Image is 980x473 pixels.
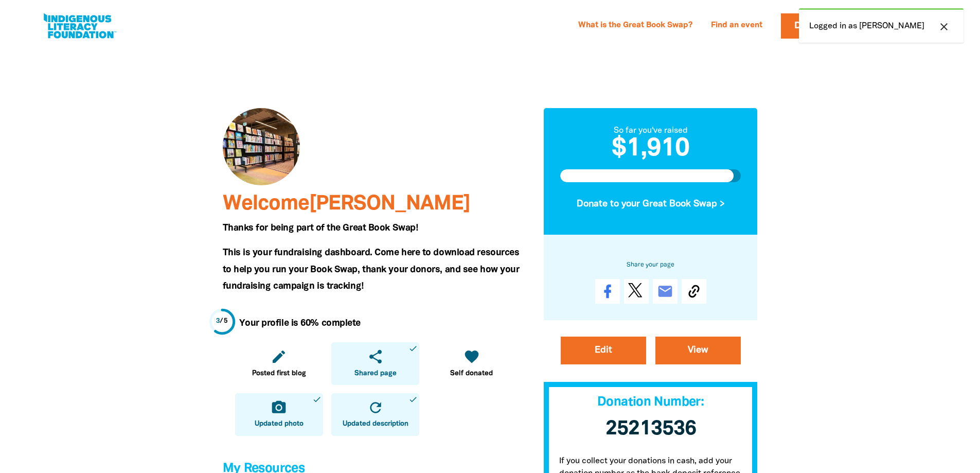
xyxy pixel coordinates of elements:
[239,319,361,327] strong: Your profile is 60% complete
[367,399,384,416] i: refresh
[799,8,964,43] div: Logged in as [PERSON_NAME]
[655,337,741,364] a: View
[408,344,418,353] i: done
[781,13,846,39] a: Donate
[561,337,646,364] a: Edit
[271,399,287,416] i: camera_alt
[597,396,704,408] span: Donation Number:
[705,17,769,34] a: Find an event
[595,279,620,304] a: Share
[427,342,515,385] a: favoriteSelf donated
[235,393,323,436] a: camera_altUpdated photodone
[572,17,699,34] a: What is the Great Book Swap?
[354,369,397,379] span: Shared page
[331,393,419,436] a: refreshUpdated descriptiondone
[938,21,950,33] i: close
[223,224,418,232] span: Thanks for being part of the Great Book Swap!
[560,190,741,218] button: Donate to your Great Book Swap >
[605,419,696,439] span: 25213536
[343,419,408,429] span: Updated description
[312,395,322,404] i: done
[331,342,419,385] a: shareShared pagedone
[450,369,493,379] span: Self donated
[682,279,706,304] button: Copy Link
[223,195,470,214] span: Welcome [PERSON_NAME]
[560,259,741,271] h6: Share your page
[367,348,384,365] i: share
[657,283,673,300] i: email
[216,317,228,326] div: / 5
[223,249,520,290] span: This is your fundraising dashboard. Come here to download resources to help you run your Book Swa...
[935,20,953,33] button: close
[464,348,480,365] i: favorite
[560,137,741,162] h2: $1,910
[255,419,304,429] span: Updated photo
[624,279,649,304] a: Post
[560,125,741,137] div: So far you've raised
[235,342,323,385] a: editPosted first blog
[408,395,418,404] i: done
[653,279,678,304] a: email
[252,369,306,379] span: Posted first blog
[271,348,287,365] i: edit
[216,318,220,324] span: 3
